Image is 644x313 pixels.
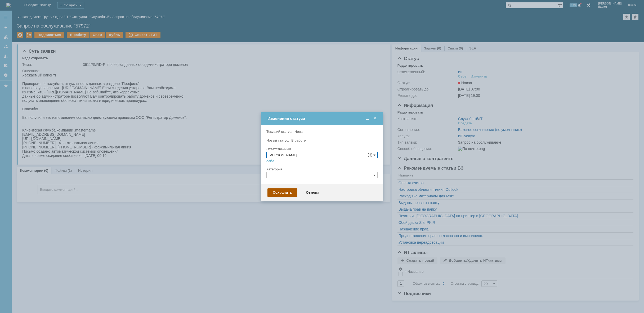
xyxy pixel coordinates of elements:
div: Изменение статуса [267,116,378,121]
span: Свернуть (Ctrl + M) [365,116,370,121]
a: себе [266,159,274,163]
span: Новая [294,130,305,134]
label: Текущий статус: [266,130,292,134]
label: Новый статус: [266,138,289,142]
div: Категория [266,167,377,171]
span: В работе [291,138,306,142]
div: Ответственный [266,147,377,151]
span: Сложная форма [368,153,372,157]
span: Закрыть [372,116,378,121]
